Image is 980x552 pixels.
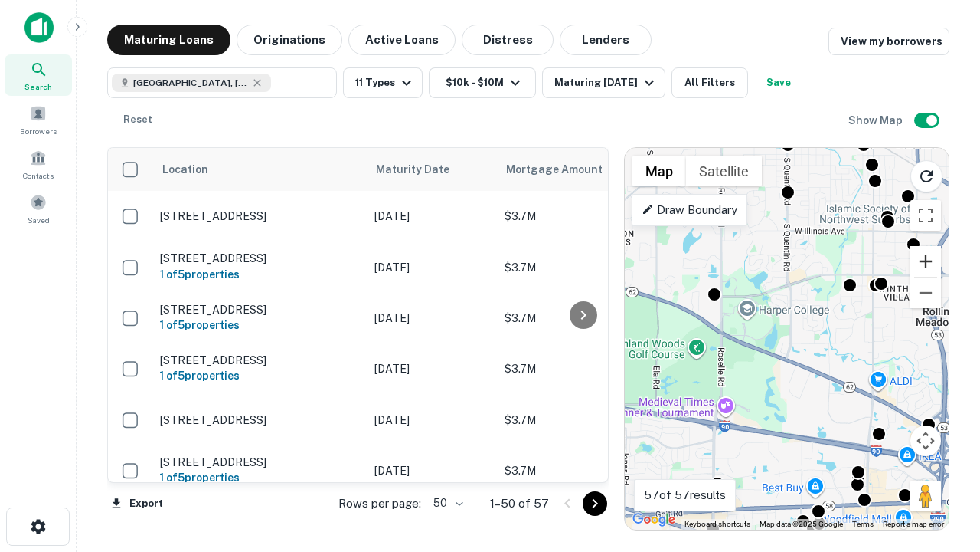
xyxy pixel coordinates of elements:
th: Location [152,148,367,191]
p: [DATE] [374,310,489,327]
h6: 1 of 5 properties [160,266,359,283]
span: Saved [28,214,50,226]
a: Open this area in Google Maps (opens a new window) [629,510,679,530]
div: Maturing [DATE] [554,74,658,92]
a: Borrowers [5,99,72,140]
button: Reload search area [910,160,942,192]
span: Mortgage Amount [506,160,622,179]
a: Search [5,54,72,96]
span: Location [162,160,208,179]
a: Contacts [5,143,72,185]
p: [STREET_ADDRESS] [160,251,359,265]
div: 0 0 [625,148,949,530]
a: Terms (opens in new tab) [852,520,874,528]
a: View my borrowers [828,28,949,55]
button: Show street map [632,156,686,186]
div: 50 [427,492,465,514]
p: $3.7M [505,412,658,429]
button: Zoom out [910,278,941,308]
p: $3.7M [505,259,658,276]
p: [STREET_ADDRESS] [160,455,359,469]
p: [STREET_ADDRESS] [160,209,359,223]
button: 11 Types [343,67,423,98]
span: Maturity Date [376,160,469,179]
button: Go to next page [583,491,607,516]
button: Active Loans [348,25,456,55]
h6: Show Map [848,112,905,129]
p: [STREET_ADDRESS] [160,413,359,427]
p: [STREET_ADDRESS] [160,303,359,317]
h6: 1 of 5 properties [160,469,359,486]
p: [DATE] [374,259,489,276]
button: Maturing Loans [107,25,230,55]
button: Save your search to get updates of matches that match your search criteria. [754,67,803,98]
p: [DATE] [374,360,489,377]
button: Keyboard shortcuts [684,519,750,530]
iframe: Chat Widget [903,380,980,454]
button: Export [107,492,167,515]
p: [DATE] [374,462,489,479]
p: Draw Boundary [642,201,737,219]
th: Mortgage Amount [497,148,665,191]
img: capitalize-icon.png [24,12,54,43]
p: $3.7M [505,208,658,225]
h6: 1 of 5 properties [160,317,359,333]
p: [DATE] [374,412,489,429]
span: Contacts [23,169,54,182]
button: Maturing [DATE] [542,67,665,98]
p: $3.7M [505,310,658,327]
a: Saved [5,188,72,229]
p: [STREET_ADDRESS] [160,353,359,367]
button: $10k - $10M [429,67,536,98]
button: Reset [113,104,162,135]
button: Originations [237,25,342,55]
p: Rows per page: [338,495,421,513]
span: Map data ©2025 Google [759,520,843,528]
p: 1–50 of 57 [490,495,549,513]
h6: 1 of 5 properties [160,367,359,384]
p: [DATE] [374,208,489,225]
span: [GEOGRAPHIC_DATA], [GEOGRAPHIC_DATA] [133,76,248,90]
p: 57 of 57 results [644,486,726,504]
img: Google [629,510,679,530]
button: Zoom in [910,246,941,277]
button: Show satellite imagery [686,156,762,186]
button: Toggle fullscreen view [910,200,941,231]
button: All Filters [671,67,748,98]
p: $3.7M [505,360,658,377]
th: Maturity Date [367,148,497,191]
span: Borrowers [20,125,57,137]
span: Search [24,80,52,93]
button: Lenders [560,25,652,55]
a: Report a map error [883,520,944,528]
button: Drag Pegman onto the map to open Street View [910,481,941,511]
button: Distress [462,25,554,55]
p: $3.7M [505,462,658,479]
